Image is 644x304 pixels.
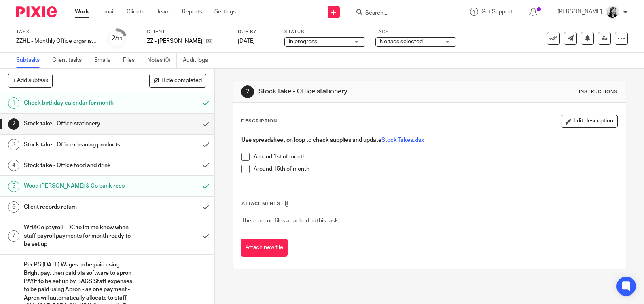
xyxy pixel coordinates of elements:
p: Around 15th of month [254,165,617,173]
div: 2 [8,118,19,130]
div: 6 [8,201,19,213]
p: Around 1st of month [254,153,617,161]
div: 7 [8,230,19,242]
div: Instructions [579,89,618,95]
h4: Use spreadsheet on loop to check supplies and update [241,136,617,144]
h1: Stock take - Office stationery [24,118,134,130]
label: Due by [238,29,274,35]
span: In progress [289,39,317,44]
button: Edit description [561,115,618,128]
a: Client tasks [52,53,88,68]
label: Client [147,29,228,35]
h1: Stock take - Office cleaning products [24,139,134,151]
a: Audit logs [183,53,214,68]
div: ZZHL - Monthly Office organisation tasks [16,37,97,45]
label: Status [284,29,365,35]
a: Settings [214,8,236,16]
small: /11 [115,36,123,41]
img: Helen_2025.jpg [606,6,619,19]
button: Attach new file [241,239,288,257]
div: 2 [241,85,254,98]
span: [DATE] [238,38,255,44]
h1: Client records return [24,201,134,213]
input: Search [364,10,437,17]
span: No tags selected [380,39,423,44]
div: 1 [8,97,19,109]
h1: Wood [PERSON_NAME] & Co bank recs [24,180,134,192]
p: ZZ - [PERSON_NAME] [147,37,202,45]
label: Tags [375,29,456,35]
span: Hide completed [161,78,202,84]
a: Files [123,53,141,68]
a: Subtasks [16,53,46,68]
a: Notes (0) [147,53,177,68]
img: Pixie [16,6,57,17]
button: Hide completed [149,74,206,87]
a: Email [101,8,114,16]
div: 3 [8,139,19,150]
span: There are no files attached to this task. [241,218,339,224]
div: 4 [8,160,19,171]
p: [PERSON_NAME] [557,8,602,16]
a: Clients [127,8,144,16]
button: + Add subtask [8,74,53,87]
a: Stock Takes.xlsx [381,137,424,143]
h1: Check birthday calendar for month [24,97,134,109]
span: Attachments [241,201,280,206]
h1: Stock take - Office stationery [258,87,447,96]
a: Reports [182,8,202,16]
p: Description [241,118,277,125]
a: Emails [94,53,117,68]
div: 2 [112,34,123,43]
h1: Stock take - Office food and drink [24,159,134,171]
a: Work [75,8,89,16]
a: Team [157,8,170,16]
div: 5 [8,181,19,192]
h1: WH&Co payroll - DC to let me know when staff payroll payments for month ready to be set up [24,222,134,250]
span: Get Support [481,9,513,15]
label: Task [16,29,97,35]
